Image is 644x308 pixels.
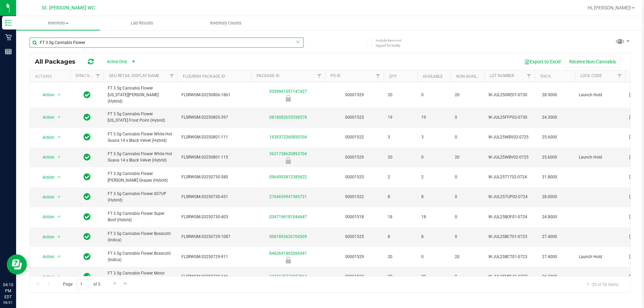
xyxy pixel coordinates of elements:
[421,114,447,121] span: 19
[488,234,531,240] span: W-JUL25BCT01-0723
[181,154,247,161] span: FLSRWGM-20250801-115
[108,250,173,263] span: FT 3.5g Cannabis Flower Bosscotti (Indica)
[269,251,307,256] a: 8462691865266941
[93,70,104,82] a: Filter
[181,214,247,220] span: FLSRWGM-20250730-403
[345,214,364,219] a: 00001518
[5,48,12,55] inline-svg: Reports
[388,114,413,121] span: 19
[16,16,100,30] a: Inventory
[84,232,91,241] span: In Sync
[181,114,247,121] span: FLSRWGM-20250805-397
[269,234,307,239] a: 0081893626704509
[37,212,55,222] span: Action
[77,279,89,290] input: 1
[423,74,443,79] a: Available
[55,133,63,142] span: select
[7,254,27,274] iframe: Resource center
[181,254,247,260] span: FLSRWGM-20250729-911
[55,272,63,282] span: select
[37,152,55,162] span: Action
[539,132,560,142] span: 25.6000
[55,173,63,182] span: select
[345,194,364,199] a: 00001522
[455,154,480,161] span: 20
[389,74,396,79] a: Qty
[250,257,326,263] div: Launch Hold
[421,92,447,98] span: 0
[488,134,531,140] span: W-JUL25WBV02-0725
[345,155,364,160] a: 00001529
[84,272,91,281] span: In Sync
[37,192,55,202] span: Action
[55,212,63,222] span: select
[345,175,364,179] a: 00001525
[3,282,13,300] p: 04:10 PM EDT
[269,274,307,279] a: 3474135779857563
[421,134,447,140] span: 3
[565,56,620,67] button: Receive Non-Cannabis
[108,210,173,223] span: FT 3.5g Cannabis Flower Super Boof (Hybrid)
[5,19,12,26] inline-svg: Inventory
[488,214,531,220] span: W-JUL25BOF01-0724
[269,151,307,156] a: 3621738620893704
[488,114,531,121] span: W-JUL25FFP02-0730
[455,254,480,260] span: 20
[540,74,551,79] a: THC%
[109,73,159,78] a: Sku Retail Display Name
[181,174,247,180] span: FLSRWGM-20250730-580
[579,154,621,161] span: Launch Hold
[30,38,304,48] input: Search Package ID, Item Name, SKU, Lot or Part Number...
[108,270,173,283] span: FT 3.5g Cannabis Flower Motor Breath x [PERSON_NAME] (Hybrid)
[421,154,447,161] span: 0
[250,157,326,164] div: Launch Hold
[345,274,364,279] a: 00001522
[539,212,560,222] span: 24.8000
[37,272,55,282] span: Action
[455,114,480,121] span: 0
[539,232,560,242] span: 27.4000
[84,192,91,201] span: In Sync
[84,172,91,182] span: In Sync
[421,214,447,220] span: 18
[579,254,621,260] span: Launch Hold
[181,234,247,240] span: FLSRWGM-20250729-1087
[55,90,63,100] span: select
[388,92,413,98] span: 20
[539,90,560,100] span: 28.9000
[121,279,130,288] a: Go to the last page
[296,38,300,46] span: Clear
[539,152,560,162] span: 25.6000
[108,191,173,203] span: FT 3.5g Cannabis Flower 007UP (Hybrid)
[455,92,480,98] span: 20
[455,174,480,180] span: 0
[181,134,247,140] span: FLSRWGM-20250801-111
[388,273,413,280] span: 20
[421,194,447,200] span: 8
[37,90,55,100] span: Action
[314,70,325,82] a: Filter
[108,85,173,105] span: FT 3.5g Cannabis Flower [US_STATE][PERSON_NAME] (Hybrid)
[184,16,268,30] a: Inventory Counts
[269,194,307,199] a: 2764659947585721
[539,192,560,202] span: 28.0000
[201,20,251,26] span: Inventory Counts
[524,70,535,82] a: Filter
[84,212,91,222] span: In Sync
[5,34,12,41] inline-svg: Retail
[183,74,225,79] a: Flourish Package ID
[37,232,55,242] span: Action
[579,92,621,98] span: Launch Hold
[37,113,55,122] span: Action
[421,174,447,180] span: 2
[539,113,560,122] span: 24.3000
[588,5,631,10] span: Hi, [PERSON_NAME]!
[166,70,177,82] a: Filter
[55,152,63,162] span: select
[581,279,624,289] span: 1 - 20 of 50 items
[488,174,531,180] span: W-JUL25T1702-0724
[539,252,560,262] span: 27.4000
[580,73,602,78] a: Lock Code
[388,174,413,180] span: 2
[110,279,120,288] a: Go to the next page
